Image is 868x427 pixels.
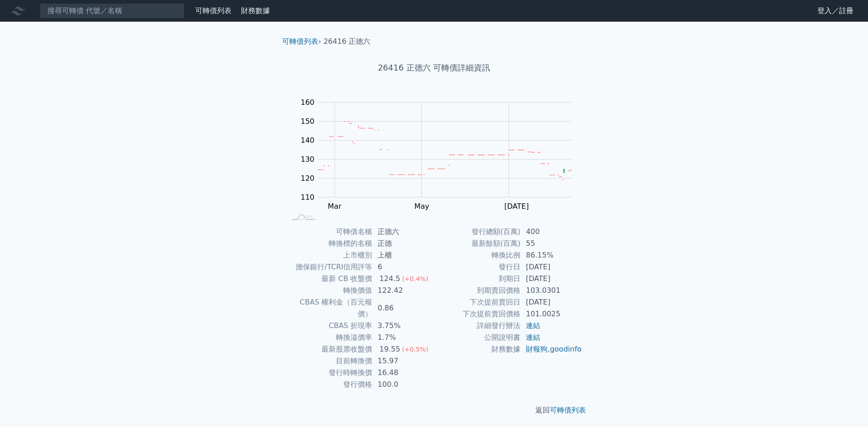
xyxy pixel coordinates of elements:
input: 搜尋可轉債 代號／名稱 [40,3,184,19]
a: 可轉債列表 [195,6,231,15]
td: 100.0 [372,379,434,390]
tspan: 110 [301,193,315,202]
a: 可轉債列表 [282,37,318,46]
td: 最新餘額(百萬) [434,238,520,249]
a: 財務數據 [241,6,270,15]
td: 目前轉換價 [286,355,372,367]
td: [DATE] [520,261,582,273]
td: 上櫃 [372,249,434,261]
a: 連結 [526,333,540,342]
tspan: Mar [328,202,342,211]
td: [DATE] [520,296,582,308]
td: 最新 CB 收盤價 [286,273,372,285]
tspan: 160 [301,98,315,107]
td: 86.15% [520,249,582,261]
td: 公開說明書 [434,332,520,343]
p: 返回 [275,405,593,416]
td: CBAS 權利金（百元報價） [286,296,372,320]
td: 55 [520,238,582,249]
a: 財報狗 [526,345,547,353]
td: 1.7% [372,332,434,343]
span: (+0.4%) [402,275,428,282]
tspan: 140 [301,136,315,145]
td: [DATE] [520,273,582,285]
td: , [520,343,582,355]
li: 26416 正德六 [324,36,371,47]
td: 詳細發行辦法 [434,320,520,332]
tspan: May [414,202,429,211]
td: 發行時轉換價 [286,367,372,379]
td: 到期賣回價格 [434,285,520,296]
td: 發行總額(百萬) [434,226,520,238]
li: › [282,36,321,47]
tspan: 130 [301,155,315,164]
td: 正德 [372,238,434,249]
span: (+0.5%) [402,346,428,353]
td: 最新股票收盤價 [286,343,372,355]
td: 轉換標的名稱 [286,238,372,249]
td: CBAS 折現率 [286,320,372,332]
td: 擔保銀行/TCRI信用評等 [286,261,372,273]
div: 124.5 [377,273,402,285]
div: 19.55 [377,343,402,355]
td: 發行價格 [286,379,372,390]
td: 上市櫃別 [286,249,372,261]
a: 連結 [526,321,540,330]
td: 下次提前賣回價格 [434,308,520,320]
tspan: 120 [301,174,315,183]
a: 可轉債列表 [550,406,586,414]
td: 16.48 [372,367,434,379]
td: 122.42 [372,285,434,296]
td: 轉換價值 [286,285,372,296]
td: 15.97 [372,355,434,367]
td: 0.86 [372,296,434,320]
td: 發行日 [434,261,520,273]
tspan: 150 [301,117,315,126]
g: Chart [296,98,585,211]
td: 下次提前賣回日 [434,296,520,308]
td: 財務數據 [434,343,520,355]
td: 轉換溢價率 [286,332,372,343]
a: goodinfo [550,345,581,353]
td: 可轉債名稱 [286,226,372,238]
td: 6 [372,261,434,273]
td: 正德六 [372,226,434,238]
td: 400 [520,226,582,238]
td: 103.0301 [520,285,582,296]
td: 3.75% [372,320,434,332]
td: 到期日 [434,273,520,285]
td: 轉換比例 [434,249,520,261]
td: 101.0025 [520,308,582,320]
iframe: Chat Widget [823,384,868,427]
h1: 26416 正德六 可轉債詳細資訊 [275,61,593,74]
a: 登入／註冊 [810,4,861,18]
tspan: [DATE] [505,202,529,211]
